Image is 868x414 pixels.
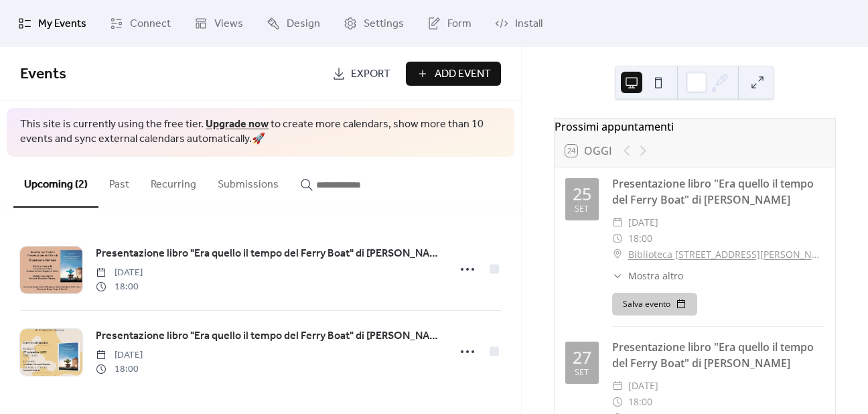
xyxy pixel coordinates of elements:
[96,246,440,262] span: Presentazione libro "Era quello il tempo del Ferry Boat" di [PERSON_NAME]
[612,269,683,283] button: ​Mostra altro
[628,269,683,283] span: Mostra altro
[38,16,86,32] span: My Events
[612,269,623,283] div: ​
[96,266,143,280] span: [DATE]
[628,230,652,247] span: 18:00
[573,349,591,366] div: 27
[214,16,243,32] span: Views
[96,245,440,263] a: Presentazione libro "Era quello il tempo del Ferry Boat" di [PERSON_NAME]
[13,157,98,208] button: Upcoming (2)
[628,214,658,230] span: [DATE]
[130,16,171,32] span: Connect
[20,117,501,147] span: This site is currently using the free tier. to create more calendars, show more than 10 events an...
[612,378,623,394] div: ​
[322,62,401,86] a: Export
[96,348,143,362] span: [DATE]
[628,394,652,410] span: 18:00
[515,16,542,32] span: Install
[207,157,289,206] button: Submissions
[555,119,835,135] div: Prossimi appuntamenti
[257,5,330,42] a: Design
[485,5,553,42] a: Install
[612,247,623,263] div: ​
[184,5,253,42] a: Views
[96,328,440,345] a: Presentazione libro "Era quello il tempo del Ferry Boat" di [PERSON_NAME]
[98,157,140,206] button: Past
[628,247,824,263] a: Biblioteca [STREET_ADDRESS][PERSON_NAME]
[364,16,404,32] span: Settings
[628,378,658,394] span: [DATE]
[406,62,501,86] button: Add Event
[612,176,824,208] div: Presentazione libro "Era quello il tempo del Ferry Boat" di [PERSON_NAME]
[8,5,96,42] a: My Events
[100,5,181,42] a: Connect
[435,66,491,82] span: Add Event
[417,5,482,42] a: Form
[612,339,824,371] div: Presentazione libro "Era quello il tempo del Ferry Boat" di [PERSON_NAME]
[206,114,269,135] a: Upgrade now
[96,280,143,294] span: 18:00
[351,66,390,82] span: Export
[96,328,440,344] span: Presentazione libro "Era quello il tempo del Ferry Boat" di [PERSON_NAME]
[612,214,623,230] div: ​
[575,205,589,214] div: set
[287,16,320,32] span: Design
[612,293,697,316] button: Salva evento
[334,5,414,42] a: Settings
[140,157,207,206] button: Recurring
[20,60,66,89] span: Events
[447,16,472,32] span: Form
[96,362,143,376] span: 18:00
[573,186,591,202] div: 25
[612,394,623,410] div: ​
[612,230,623,247] div: ​
[575,368,589,377] div: set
